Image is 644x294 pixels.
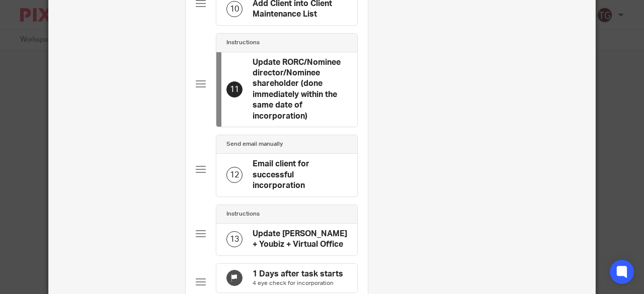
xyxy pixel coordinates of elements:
h4: 1 Days after task starts [253,269,343,279]
h4: Instructions [226,210,260,218]
h4: Send email manually [226,140,283,148]
div: 11 [226,81,243,97]
div: 12 [226,167,243,183]
h4: Update RORC/Nominee director/Nominee shareholder (done immediately within the same date of incorp... [253,57,347,122]
div: 13 [226,231,243,247]
h4: Instructions [226,39,260,47]
div: 10 [226,1,243,17]
h4: Update [PERSON_NAME] + Youbiz + Virtual Office [253,229,347,250]
h4: Email client for successful incorporation [253,159,347,191]
p: 4 eye check for incorporation [253,279,343,287]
